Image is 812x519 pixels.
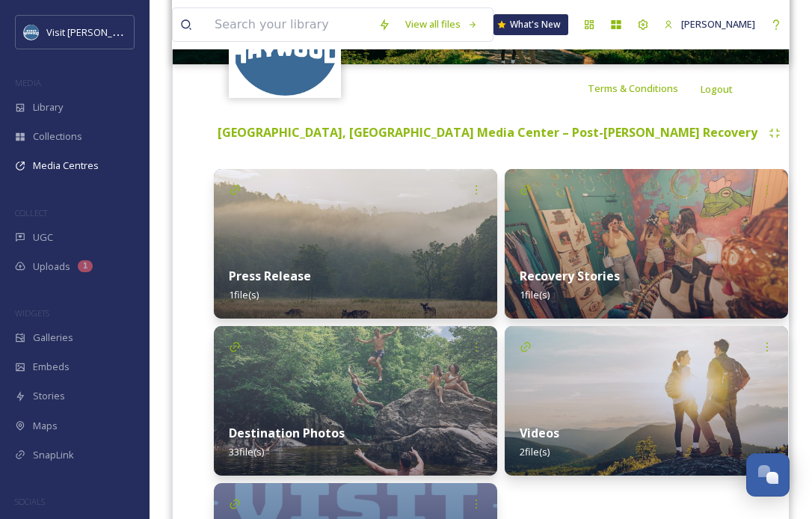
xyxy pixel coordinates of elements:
[33,230,53,245] span: UGC
[33,448,74,462] span: SnapLink
[33,100,63,114] span: Library
[33,360,70,374] span: Embeds
[33,259,70,274] span: Uploads
[46,25,141,39] span: Visit [PERSON_NAME]
[207,8,371,41] input: Search your library
[520,288,550,301] span: 1 file(s)
[33,331,73,345] span: Galleries
[218,124,757,141] strong: [GEOGRAPHIC_DATA], [GEOGRAPHIC_DATA] Media Center – Post-[PERSON_NAME] Recovery
[229,445,264,458] span: 33 file(s)
[398,10,485,39] a: View all files
[505,326,788,476] img: a0cc52ef-b261-45bd-8809-20208371e7fe.jpg
[229,288,259,301] span: 1 file(s)
[505,169,788,319] img: c3fb8d6e-9004-4b72-9997-fac8a3209da8.jpg
[33,159,99,173] span: Media Centres
[520,445,550,458] span: 2 file(s)
[15,207,47,218] span: COLLECT
[214,326,497,476] img: 0979217c-1cab-42e2-8ec3-7b2b6e4e26a6.jpg
[33,389,65,403] span: Stories
[15,77,41,88] span: MEDIA
[229,268,311,284] strong: Press Release
[229,425,345,441] strong: Destination Photos
[701,82,733,96] span: Logout
[588,82,678,95] span: Terms & Conditions
[214,169,497,319] img: 0c2a4d01-130e-4fa4-a04e-cf476eb3029e.jpg
[78,260,93,272] div: 1
[24,25,39,40] img: images.png
[520,268,620,284] strong: Recovery Stories
[588,79,701,97] a: Terms & Conditions
[520,425,559,441] strong: Videos
[656,10,763,39] a: [PERSON_NAME]
[33,419,58,433] span: Maps
[15,496,45,507] span: SOCIALS
[746,453,790,497] button: Open Chat
[493,14,568,35] a: What's New
[15,307,49,319] span: WIDGETS
[681,17,755,31] span: [PERSON_NAME]
[33,129,82,144] span: Collections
